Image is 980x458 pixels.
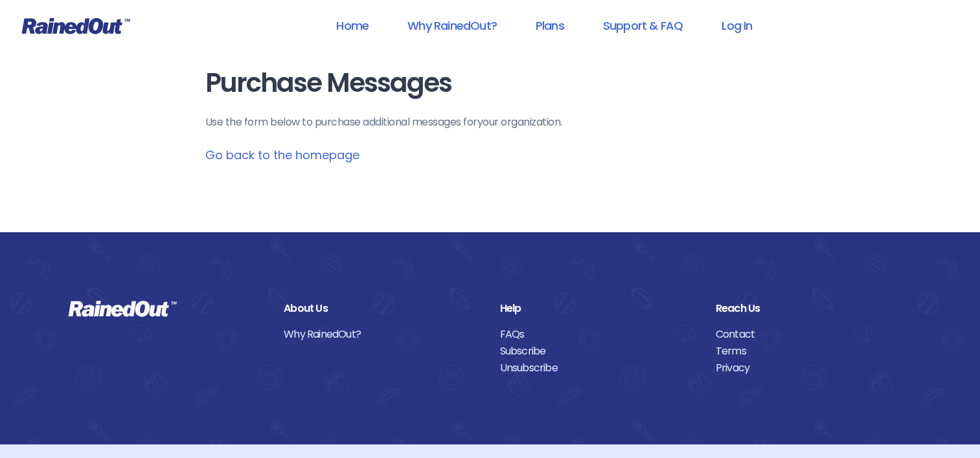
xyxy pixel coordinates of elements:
[716,300,912,317] div: Reach Us
[716,343,912,360] a: Terms
[391,11,514,40] a: Why RainedOut?
[205,147,359,163] a: Go back to the homepage
[705,11,769,40] a: Log In
[500,300,696,317] div: Help
[500,326,696,343] a: FAQs
[716,326,912,343] a: Contact
[586,11,700,40] a: Support & FAQ
[284,300,480,317] div: About Us
[284,326,480,343] a: Why RainedOut?
[500,343,696,360] a: Subscribe
[205,114,775,130] p: Use the form below to purchase additional messages for your organization .
[716,360,912,376] a: Privacy
[519,11,581,40] a: Plans
[500,360,696,376] a: Unsubscribe
[205,69,775,98] h1: Purchase Messages
[319,11,385,40] a: Home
